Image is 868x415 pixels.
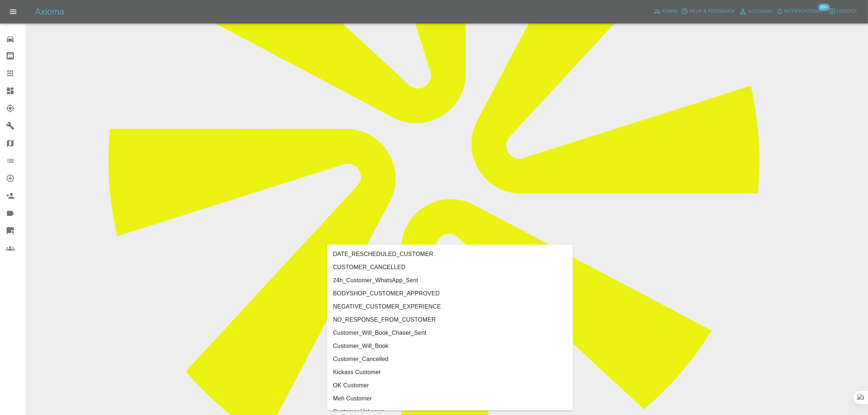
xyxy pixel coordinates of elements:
[327,326,573,340] li: Customer_Will_Book_Chaser_Sent
[327,353,573,366] li: Customer_Cancelled
[327,340,573,353] li: Customer_Will_Book
[327,248,573,261] li: DATE_RESCHEDULED_CUSTOMER
[327,274,573,287] li: 24h_Customer_WhatsApp_Sent
[327,300,573,313] li: NEGATIVE_CUSTOMER_EXPERIENCE
[327,261,573,274] li: CUSTOMER_CANCELLED
[327,379,573,392] li: OK Customer
[327,313,573,326] li: NO_RESPONSE_FROM_CUSTOMER
[327,287,573,300] li: BODYSHOP_CUSTOMER_APPROVED
[327,366,573,379] li: Kickass Customer
[327,392,573,405] li: Meh Customer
